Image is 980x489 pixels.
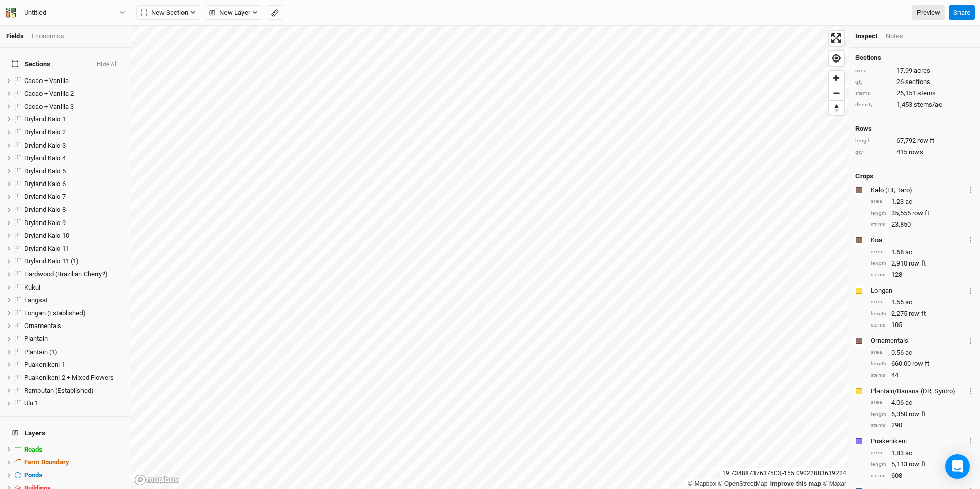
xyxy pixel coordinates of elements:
[24,154,125,162] div: Dryland Kalo 4
[912,359,929,369] span: row ft
[24,374,114,381] span: Puakenikeni 2 + Mixed Flowers
[967,234,974,246] button: Crop Usage
[5,7,126,18] button: Untitled
[24,193,125,201] div: Dryland Kalo 7
[871,421,974,430] div: 290
[770,480,821,487] a: Improve this map
[909,259,926,268] span: row ft
[24,257,125,266] div: Dryland Kalo 11 (1)
[24,180,66,188] span: Dryland Kalo 6
[24,309,125,317] div: Longan (Established)
[24,141,125,150] div: Dryland Kalo 3
[24,128,66,136] span: Dryland Kalo 2
[12,60,50,68] span: Sections
[871,471,974,480] div: 608
[24,77,69,85] span: Cacao + Vanilla
[209,8,250,18] span: New Layer
[718,480,768,487] a: OpenStreetMap
[136,5,200,21] button: New Section
[905,197,912,207] span: ac
[871,186,965,195] div: Kalo (HI, Taro)
[917,89,936,98] span: stems
[855,137,891,145] div: length
[24,283,125,292] div: Kukui
[871,437,965,446] div: Puakenikeni
[871,348,974,357] div: 0.56
[909,309,926,318] span: row ft
[24,361,65,369] span: Puakenikeni 1
[967,435,974,447] button: Crop Usage
[871,349,886,356] div: area
[24,8,46,18] div: Untitled
[855,172,873,180] h4: Crops
[24,103,125,111] div: Cacao + Vanilla 3
[24,219,66,227] span: Dryland Kalo 9
[905,298,912,307] span: ac
[871,398,974,407] div: 4.06
[24,193,66,200] span: Dryland Kalo 7
[24,335,48,342] span: Plantain
[24,386,94,394] span: Rambutan (Established)
[871,371,974,380] div: 44
[871,386,965,396] div: Plantain/Banana (DR, Syntro)
[871,422,886,430] div: stems
[24,257,79,265] span: Dryland Kalo 11 (1)
[871,410,974,419] div: 6,350
[24,445,43,453] span: Roads
[967,284,974,296] button: Crop Usage
[829,86,844,100] span: Zoom out
[24,296,125,304] div: Langsat
[24,244,69,252] span: Dryland Kalo 11
[871,320,974,330] div: 105
[24,141,66,149] span: Dryland Kalo 3
[24,167,125,175] div: Dryland Kalo 5
[24,374,125,382] div: Puakenikeni 2 + Mixed Flowers
[24,335,125,343] div: Plantain
[914,66,930,75] span: acres
[829,101,844,115] span: Reset bearing to north
[24,322,125,330] div: Ornamentals
[871,310,886,318] div: length
[24,458,125,466] div: Farm Boundary
[905,348,912,357] span: ac
[905,77,930,87] span: sections
[24,232,69,239] span: Dryland Kalo 10
[855,89,974,98] div: 26,151
[871,472,886,480] div: stems
[949,5,975,21] button: Share
[871,461,886,468] div: length
[24,167,66,175] span: Dryland Kalo 5
[24,232,125,240] div: Dryland Kalo 10
[24,399,38,407] span: Ulu 1
[871,271,886,279] div: stems
[945,454,970,479] div: Open Intercom Messenger
[24,244,125,253] div: Dryland Kalo 11
[871,321,886,329] div: stems
[829,51,844,66] span: Find my location
[24,458,69,466] span: Farm Boundary
[24,115,125,124] div: Dryland Kalo 1
[871,198,886,206] div: area
[131,26,849,489] canvas: Map
[829,100,844,115] button: Reset bearing to north
[855,90,891,97] div: stems
[871,360,886,368] div: length
[24,270,108,278] span: Hardwood (Brazilian Cherry?)
[24,361,125,369] div: Puakenikeni 1
[967,184,974,196] button: Crop Usage
[24,296,48,304] span: Langsat
[24,206,66,213] span: Dryland Kalo 8
[871,221,886,229] div: stems
[871,248,974,257] div: 1.68
[855,32,877,41] div: Inspect
[871,248,886,256] div: area
[871,449,886,457] div: area
[967,385,974,397] button: Crop Usage
[823,480,846,487] a: Maxar
[829,71,844,86] button: Zoom in
[32,32,64,41] div: Economics
[24,270,125,278] div: Hardwood (Brazilian Cherry?)
[905,398,912,407] span: ac
[909,460,926,469] span: row ft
